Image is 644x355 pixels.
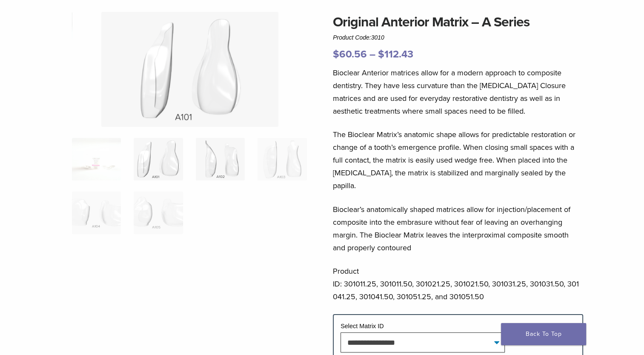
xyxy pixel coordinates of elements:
[134,138,183,180] img: Original Anterior Matrix - A Series - Image 2
[341,323,384,329] label: Select Matrix ID
[101,12,278,127] img: Original Anterior Matrix - A Series - Image 2
[501,323,586,345] a: Back To Top
[333,66,583,117] p: Bioclear Anterior matrices allow for a modern approach to composite dentistry. They have less cur...
[333,34,384,41] span: Product Code:
[333,48,367,60] bdi: 60.56
[378,48,413,60] bdi: 112.43
[333,48,339,60] span: $
[333,128,583,192] p: The Bioclear Matrix’s anatomic shape allows for predictable restoration or change of a tooth’s em...
[72,138,121,180] img: Anterior-Original-A-Series-Matrices-324x324.jpg
[371,34,384,41] span: 3010
[378,48,384,60] span: $
[196,138,245,180] img: Original Anterior Matrix - A Series - Image 3
[258,138,306,180] img: Original Anterior Matrix - A Series - Image 4
[72,192,121,234] img: Original Anterior Matrix - A Series - Image 5
[333,12,583,32] h1: Original Anterior Matrix – A Series
[134,192,183,234] img: Original Anterior Matrix - A Series - Image 6
[333,203,583,254] p: Bioclear’s anatomically shaped matrices allow for injection/placement of composite into the embra...
[333,265,583,303] p: Product ID: 301011.25, 301011.50, 301021.25, 301021.50, 301031.25, 301031.50, 301041.25, 301041.5...
[369,48,375,60] span: –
